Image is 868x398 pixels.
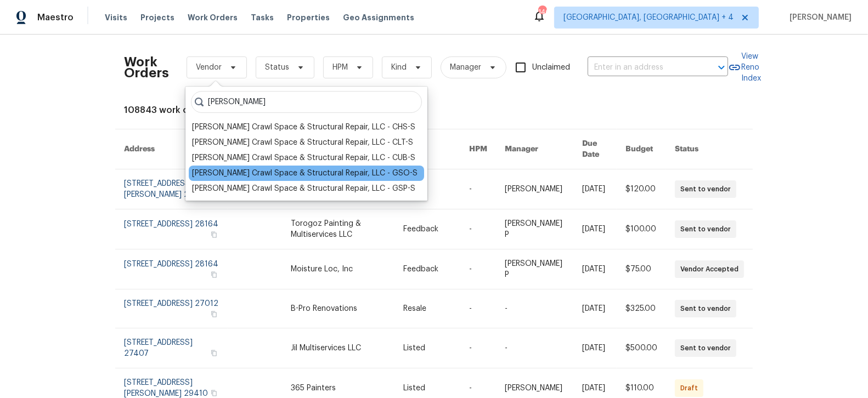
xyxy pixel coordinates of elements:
span: Maestro [37,12,74,23]
a: View Reno Index [728,51,761,84]
div: [PERSON_NAME] Crawl Space & Structural Repair, LLC - CLT-S [192,137,413,148]
td: Torogoz Painting & Multiservices LLC [282,209,395,249]
div: 108843 work orders [124,105,744,116]
div: [PERSON_NAME] Crawl Space & Structural Repair, LLC - GSP-S [192,183,415,194]
span: [PERSON_NAME] [785,12,852,23]
span: Projects [140,12,174,23]
span: Tasks [251,14,274,21]
td: - [496,289,573,328]
span: Vendor [196,62,222,73]
td: - [460,209,496,249]
div: [PERSON_NAME] Crawl Space & Structural Repair, LLC - GSO-S [192,168,418,179]
span: Geo Assignments [343,12,414,23]
th: Address [115,129,228,169]
button: Copy Address [209,388,219,398]
input: Enter in an address [588,59,697,76]
span: Manager [450,62,481,73]
th: Manager [496,129,573,169]
td: Resale [394,289,460,328]
td: - [460,249,496,289]
span: [GEOGRAPHIC_DATA], [GEOGRAPHIC_DATA] + 4 [563,12,734,23]
td: - [496,328,573,368]
div: 140 [538,7,546,18]
span: HPM [332,62,348,73]
button: Copy Address [209,270,219,280]
div: [PERSON_NAME] Crawl Space & Structural Repair, LLC - CHS-S [192,122,415,133]
th: HPM [460,129,496,169]
td: - [460,169,496,209]
span: Properties [287,12,330,23]
td: Listed [394,328,460,368]
span: Status [265,62,289,73]
span: Kind [391,62,407,73]
td: [PERSON_NAME] P [496,209,573,249]
button: Copy Address [209,348,219,358]
th: Kind [394,129,460,169]
th: Budget [617,129,666,169]
span: Visits [105,12,127,23]
td: - [460,289,496,328]
th: Status [666,129,753,169]
td: Moisture Loc, Inc [282,249,395,289]
span: Work Orders [188,12,238,23]
h2: Work Orders [124,56,169,78]
th: Due Date [573,129,617,169]
button: Copy Address [209,309,219,319]
button: Copy Address [209,230,219,240]
td: Feedback [394,209,460,249]
td: Jil Multiservices LLC [282,328,395,368]
button: Open [714,60,729,75]
td: [PERSON_NAME] [496,169,573,209]
span: Unclaimed [532,62,570,73]
div: [PERSON_NAME] Crawl Space & Structural Repair, LLC - CUB-S [192,152,415,163]
td: Other [394,169,460,209]
td: - [460,328,496,368]
td: [PERSON_NAME] P [496,249,573,289]
td: B-Pro Renovations [282,289,395,328]
td: Feedback [394,249,460,289]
